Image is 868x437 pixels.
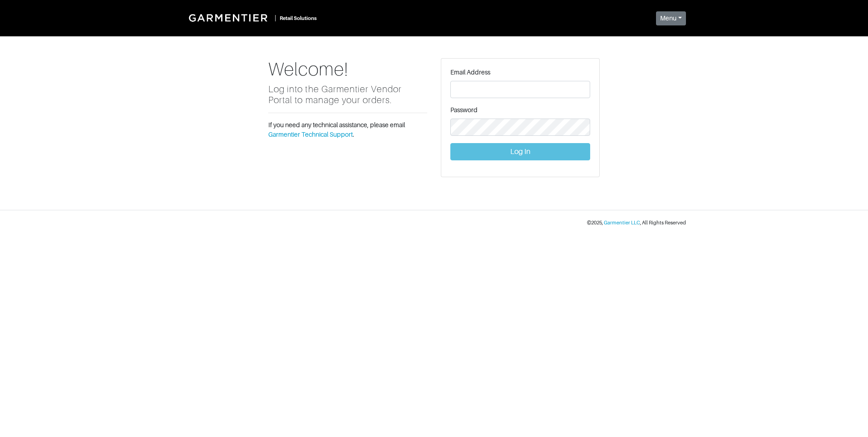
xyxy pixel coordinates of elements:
label: Email Address [450,68,490,77]
img: Garmentier [184,9,275,26]
small: Retail Solutions [280,15,317,21]
small: © 2025 , , All Rights Reserved [587,220,686,225]
button: Log In [450,143,590,160]
div: | [275,13,276,23]
p: If you need any technical assistance, please email . [268,120,427,139]
a: Garmentier LLC [604,220,640,225]
button: Menu [656,11,686,25]
label: Password [450,105,478,115]
h5: Log into the Garmentier Vendor Portal to manage your orders. [268,84,427,105]
a: |Retail Solutions [182,7,321,28]
h1: Welcome! [268,58,427,80]
a: Garmentier Technical Support [268,131,353,138]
